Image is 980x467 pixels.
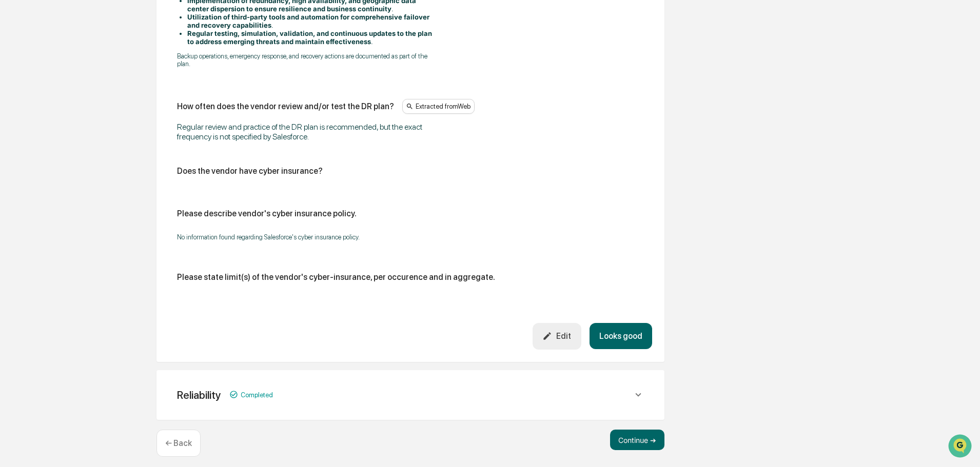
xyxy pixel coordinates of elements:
span: Data Lookup [21,149,65,159]
button: Looks good [590,323,652,349]
img: 1746055101610-c473b297-6a78-478c-a979-82029cc54cd1 [10,78,29,97]
p: Backup operations, emergency response, and recovery actions are documented as part of the plan. [177,52,434,68]
div: Please state limit(s) of the vendor's cyber-insurance, per occurence and in aggregate. [177,272,495,282]
span: Preclearance [21,129,66,139]
a: 🔎Data Lookup [6,145,69,163]
div: Please describe vendor's cyber insurance policy. [177,209,357,218]
button: Edit [533,323,581,349]
span: Attestations [85,129,127,139]
p: No information found regarding Salesforce's cyber insurance policy. [177,233,434,241]
div: Regular review and practice of the DR plan is recommended, but the exact frequency is not specifi... [177,122,434,141]
span: Completed [241,391,273,399]
div: 🖐️ [10,130,18,138]
p: ← Back [165,438,192,448]
div: 🗄️ [74,130,83,138]
div: 🔎 [10,150,18,158]
strong: Regular testing, simulation, validation, and continuous updates to the plan to address emerging t... [187,29,432,46]
span: Pylon [102,174,124,181]
li: . [187,29,434,46]
div: How often does the vendor review and/or test the DR plan? [177,101,394,111]
iframe: Open customer support [947,433,975,461]
div: Edit [542,331,571,341]
strong: Utilization of third-party tools and automation for comprehensive failover and recovery capabilities [187,13,429,29]
div: Reliability [177,389,221,401]
div: Does the vendor have cyber insurance? [177,166,323,176]
div: ReliabilityCompleted [169,382,652,408]
a: 🖐️Preclearance [6,125,70,144]
button: Start new chat [174,82,187,94]
li: . [187,13,434,29]
div: We're available if you need us! [35,89,130,97]
div: Extracted from Web [402,99,475,114]
div: Start new chat [35,78,168,89]
a: Powered byPylon [72,173,124,181]
a: 🗄️Attestations [70,125,131,144]
p: How can we help? [10,22,187,38]
button: Continue ➔ [610,430,664,450]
